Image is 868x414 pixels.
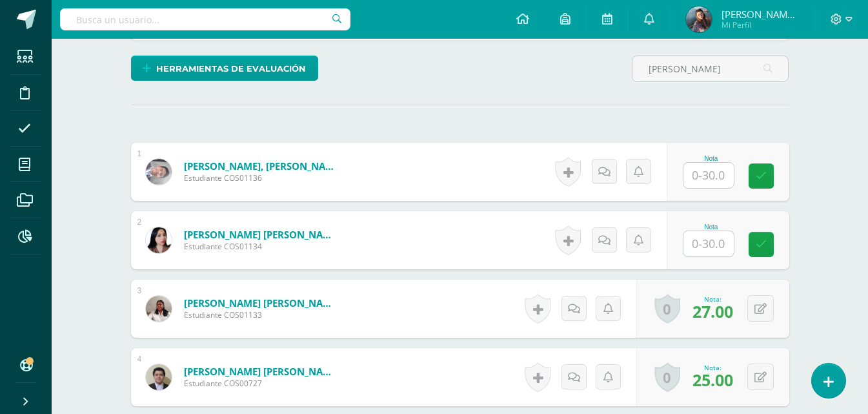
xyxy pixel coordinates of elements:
[692,369,733,391] span: 25.00
[654,294,680,324] a: 0
[722,19,799,30] span: Mi Perfil
[722,8,799,21] span: [PERSON_NAME] [PERSON_NAME]
[683,223,740,231] div: Nota
[146,296,172,322] img: b44c6c95f1b0e30b62d3a01f74111d9f.png
[146,159,172,185] img: 3af3e3896399a6f953e6c180c4a7d822.png
[184,172,339,183] span: Estudiante COS01136
[131,56,318,81] a: Herramientas de evaluación
[692,295,733,304] div: Nota:
[683,231,734,256] input: 0-30.0
[146,227,172,253] img: 81d2308125c3402eddf10bb279cddd8b.png
[683,155,740,162] div: Nota
[184,365,339,378] a: [PERSON_NAME] [PERSON_NAME]
[692,300,733,322] span: 27.00
[184,309,339,320] span: Estudiante COS01133
[184,228,339,241] a: [PERSON_NAME] [PERSON_NAME]
[686,6,712,32] img: 6368f7aefabf0a1be111a566aab6c1c4.png
[146,364,172,390] img: 24ad59ed9ef5cd5105edd36651e6989f.png
[692,363,733,372] div: Nota:
[632,56,788,81] input: Busca un estudiante aquí...
[156,57,306,81] span: Herramientas de evaluación
[184,160,339,172] a: [PERSON_NAME], [PERSON_NAME]
[184,241,339,252] span: Estudiante COS01134
[184,296,339,309] a: [PERSON_NAME] [PERSON_NAME]
[683,163,734,188] input: 0-30.0
[60,8,350,30] input: Busca un usuario...
[184,378,339,389] span: Estudiante COS00727
[654,362,680,392] a: 0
